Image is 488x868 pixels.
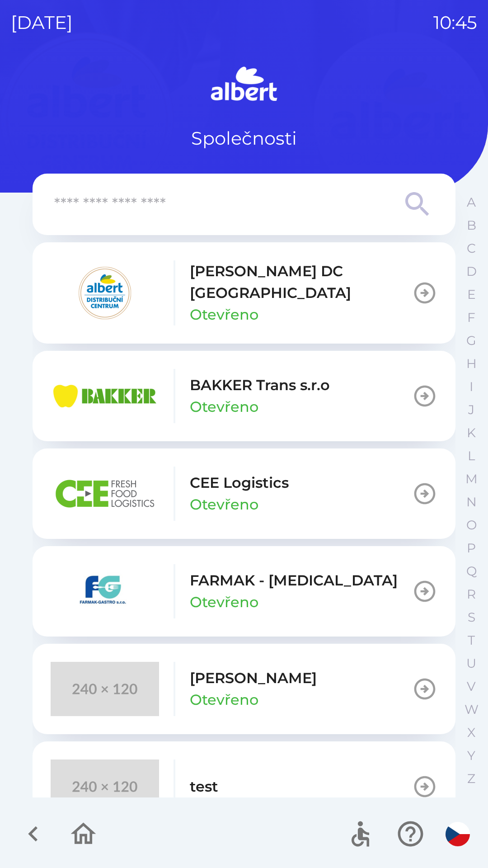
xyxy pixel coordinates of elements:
[465,471,478,487] p: M
[190,260,412,304] p: [PERSON_NAME] DC [GEOGRAPHIC_DATA]
[460,560,483,583] button: Q
[460,398,483,421] button: J
[51,759,159,814] img: 240x120
[460,191,483,214] button: A
[33,741,455,832] button: test
[191,125,297,152] p: Společnosti
[51,369,159,423] img: eba99837-dbda-48f3-8a63-9647f5990611.png
[51,266,159,320] img: 092fc4fe-19c8-4166-ad20-d7efd4551fba.png
[466,494,477,510] p: N
[467,748,475,764] p: Y
[51,564,159,618] img: 5ee10d7b-21a5-4c2b-ad2f-5ef9e4226557.png
[51,662,159,716] img: 240x120
[460,283,483,306] button: E
[460,652,483,675] button: U
[33,448,455,539] button: CEE LogisticsOtevřeno
[190,689,258,711] p: Otevřeno
[433,9,477,36] p: 10:45
[33,546,455,637] button: FARMAK - [MEDICAL_DATA]Otevřeno
[190,591,258,613] p: Otevřeno
[460,375,483,398] button: I
[466,563,477,579] p: Q
[460,467,483,491] button: M
[460,444,483,467] button: L
[460,583,483,606] button: R
[466,656,476,671] p: U
[33,63,455,107] img: Logo
[460,306,483,329] button: F
[460,421,483,444] button: K
[460,214,483,237] button: B
[190,472,289,494] p: CEE Logistics
[190,494,258,515] p: Otevřeno
[190,304,258,325] p: Otevřeno
[467,194,476,210] p: A
[190,776,218,797] p: test
[460,698,483,721] button: W
[468,448,475,464] p: L
[467,241,476,256] p: C
[467,771,475,787] p: Z
[460,260,483,283] button: D
[33,242,455,344] button: [PERSON_NAME] DC [GEOGRAPHIC_DATA]Otevřeno
[460,675,483,698] button: V
[467,310,475,325] p: F
[467,540,476,556] p: P
[466,356,477,372] p: H
[466,264,477,279] p: D
[460,629,483,652] button: T
[190,374,330,396] p: BAKKER Trans s.r.o
[460,744,483,767] button: Y
[460,721,483,744] button: X
[467,725,475,741] p: X
[460,767,483,790] button: Z
[33,644,455,734] button: [PERSON_NAME]Otevřeno
[190,396,258,418] p: Otevřeno
[469,379,473,395] p: I
[460,537,483,560] button: P
[190,570,398,591] p: FARMAK - [MEDICAL_DATA]
[467,287,476,302] p: E
[468,609,475,625] p: S
[446,822,470,846] img: cs flag
[468,402,474,418] p: J
[460,329,483,352] button: G
[467,217,476,233] p: B
[460,514,483,537] button: O
[467,586,476,602] p: R
[460,491,483,514] button: N
[51,467,159,521] img: ba8847e2-07ef-438b-a6f1-28de549c3032.png
[467,679,476,694] p: V
[33,351,455,441] button: BAKKER Trans s.r.oOtevřeno
[468,632,475,648] p: T
[465,702,479,717] p: W
[460,352,483,375] button: H
[466,333,476,349] p: G
[467,425,476,441] p: K
[11,9,73,36] p: [DATE]
[460,606,483,629] button: S
[190,667,317,689] p: [PERSON_NAME]
[460,237,483,260] button: C
[466,517,477,533] p: O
